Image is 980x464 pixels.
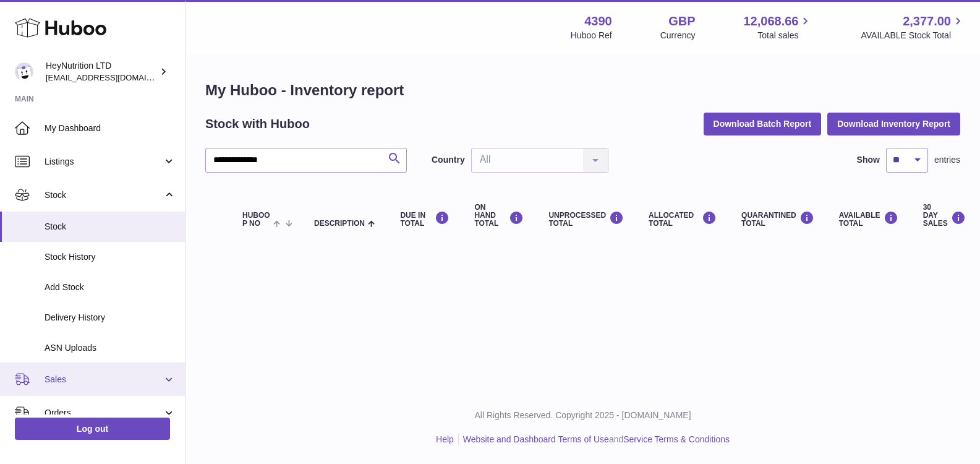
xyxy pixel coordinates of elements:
div: DUE IN TOTAL [400,211,450,228]
p: All Rights Reserved. Copyright 2025 - [DOMAIN_NAME] [195,410,970,421]
span: ASN Uploads [45,342,176,354]
span: Stock History [45,251,176,263]
div: 30 DAY SALES [923,204,966,228]
span: Listings [45,156,163,168]
span: My Dashboard [45,122,176,134]
a: Service Terms & Conditions [623,434,730,444]
span: entries [934,154,960,166]
div: ALLOCATED Total [649,211,717,228]
a: Website and Dashboard Terms of Use [463,434,609,444]
span: 2,377.00 [903,13,951,30]
a: 2,377.00 AVAILABLE Stock Total [861,13,965,41]
span: AVAILABLE Stock Total [861,30,965,41]
button: Download Inventory Report [827,113,960,135]
div: Currency [660,30,696,41]
span: 12,068.66 [743,13,798,30]
div: UNPROCESSED Total [548,211,624,228]
span: Stock [45,221,176,233]
div: AVAILABLE Total [839,211,898,228]
button: Download Batch Report [704,113,822,135]
span: Total sales [757,30,812,41]
div: HeyNutrition LTD [46,60,157,84]
span: Sales [45,374,163,385]
label: Country [432,154,465,166]
div: QUARANTINED Total [741,211,814,228]
div: ON HAND Total [474,204,524,228]
h2: Stock with Huboo [205,116,310,132]
h1: My Huboo - Inventory report [205,80,960,100]
strong: 4390 [584,13,612,30]
span: Delivery History [45,312,176,324]
div: Huboo Ref [571,30,612,41]
strong: GBP [668,13,695,30]
span: Huboo P no [242,212,270,228]
span: Orders [45,407,163,419]
a: Log out [15,418,170,440]
span: Add Stock [45,281,176,293]
span: Description [314,220,365,228]
span: Stock [45,189,163,201]
span: [EMAIL_ADDRESS][DOMAIN_NAME] [46,72,182,82]
li: and [459,434,730,445]
a: Help [436,434,454,444]
a: 12,068.66 Total sales [743,13,812,41]
label: Show [857,154,880,166]
img: info@heynutrition.com [15,62,33,81]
